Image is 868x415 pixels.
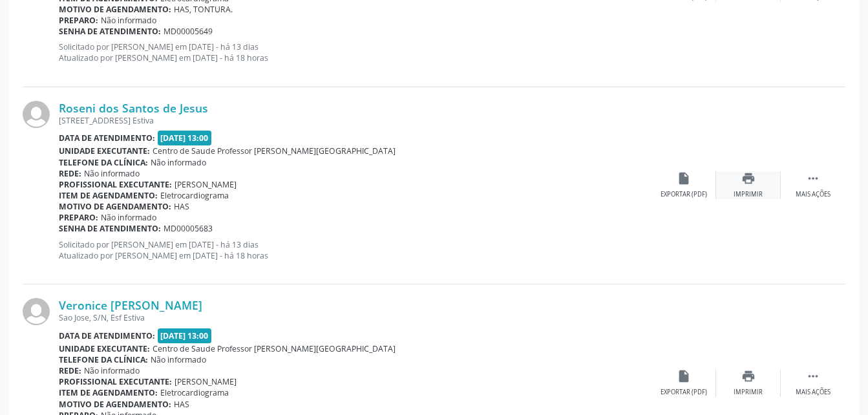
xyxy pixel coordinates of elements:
[796,190,831,199] div: Mais ações
[160,387,229,398] span: Eletrocardiograma
[59,298,202,312] a: Veronice [PERSON_NAME]
[151,354,206,365] span: Não informado
[175,179,237,190] span: [PERSON_NAME]
[153,145,396,156] span: Centro de Saude Professor [PERSON_NAME][GEOGRAPHIC_DATA]
[59,365,81,376] b: Rede:
[59,376,172,387] b: Profissional executante:
[734,190,763,199] div: Imprimir
[59,145,150,156] b: Unidade executante:
[59,115,651,126] div: [STREET_ADDRESS] Estiva
[661,388,707,397] div: Exportar (PDF)
[806,369,820,383] i: 
[158,131,212,145] span: [DATE] 13:00
[175,376,237,387] span: [PERSON_NAME]
[101,212,156,223] span: Não informado
[59,41,651,63] p: Solicitado por [PERSON_NAME] em [DATE] - há 13 dias Atualizado por [PERSON_NAME] em [DATE] - há 1...
[23,298,50,325] img: img
[59,312,651,323] div: Sao Jose, S/N, Esf Estiva
[59,157,148,168] b: Telefone da clínica:
[59,15,98,26] b: Preparo:
[661,190,707,199] div: Exportar (PDF)
[160,190,229,201] span: Eletrocardiograma
[164,26,213,37] span: MD00005649
[734,388,763,397] div: Imprimir
[174,201,189,212] span: HAS
[59,223,161,234] b: Senha de atendimento:
[151,157,206,168] span: Não informado
[59,201,171,212] b: Motivo de agendamento:
[59,399,171,410] b: Motivo de agendamento:
[101,15,156,26] span: Não informado
[158,328,212,343] span: [DATE] 13:00
[153,343,396,354] span: Centro de Saude Professor [PERSON_NAME][GEOGRAPHIC_DATA]
[59,343,150,354] b: Unidade executante:
[59,4,171,15] b: Motivo de agendamento:
[806,171,820,186] i: 
[174,399,189,410] span: HAS
[59,168,81,179] b: Rede:
[59,179,172,190] b: Profissional executante:
[59,330,155,341] b: Data de atendimento:
[84,365,140,376] span: Não informado
[677,369,691,383] i: insert_drive_file
[59,101,208,115] a: Roseni dos Santos de Jesus
[677,171,691,186] i: insert_drive_file
[59,26,161,37] b: Senha de atendimento:
[59,354,148,365] b: Telefone da clínica:
[164,223,213,234] span: MD00005683
[741,171,756,186] i: print
[23,101,50,128] img: img
[59,190,158,201] b: Item de agendamento:
[796,388,831,397] div: Mais ações
[59,133,155,144] b: Data de atendimento:
[741,369,756,383] i: print
[84,168,140,179] span: Não informado
[59,239,651,261] p: Solicitado por [PERSON_NAME] em [DATE] - há 13 dias Atualizado por [PERSON_NAME] em [DATE] - há 1...
[59,387,158,398] b: Item de agendamento:
[59,212,98,223] b: Preparo:
[174,4,233,15] span: HAS, TONTURA.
